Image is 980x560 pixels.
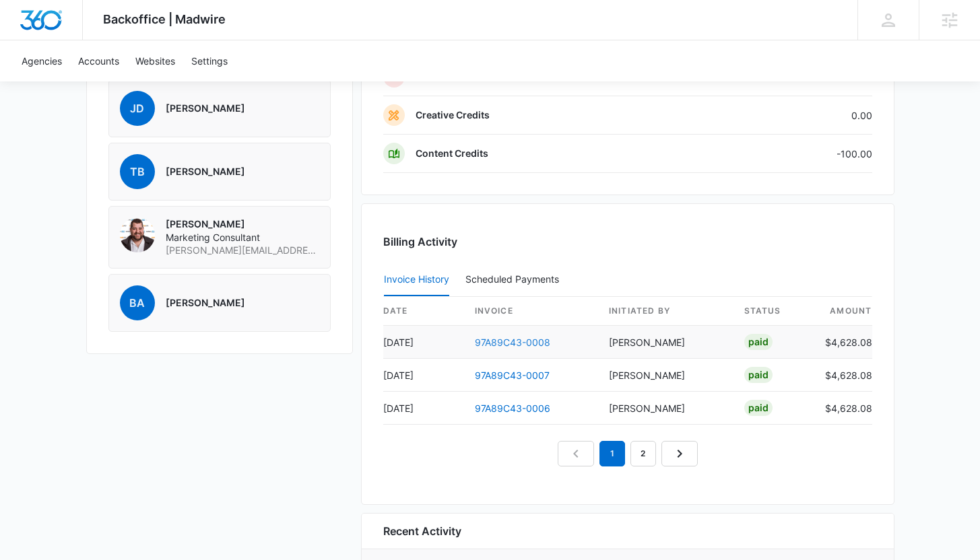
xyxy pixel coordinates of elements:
[814,392,872,425] td: $4,628.08
[127,40,183,81] a: Websites
[183,40,236,81] a: Settings
[598,392,733,425] td: [PERSON_NAME]
[103,12,226,26] span: Backoffice | Madwire
[475,370,550,381] a: 97A89C43-0007
[558,441,698,466] nav: Pagination
[383,392,464,425] td: [DATE]
[120,154,155,189] span: TB
[598,359,733,392] td: [PERSON_NAME]
[464,297,598,326] th: invoice
[416,108,490,122] p: Creative Credits
[465,275,564,284] div: Scheduled Payments
[814,326,872,359] td: $4,628.08
[599,441,625,466] em: 1
[166,244,319,257] span: [PERSON_NAME][EMAIL_ADDRESS][PERSON_NAME][DOMAIN_NAME]
[744,367,773,383] div: Paid
[384,264,449,296] button: Invoice History
[383,234,872,250] h3: Billing Activity
[598,297,733,326] th: Initiated By
[630,441,656,466] a: Page 2
[166,296,245,310] p: [PERSON_NAME]
[661,441,698,466] a: Next Page
[383,523,461,539] h6: Recent Activity
[729,135,872,173] td: -100.00
[475,337,550,348] a: 97A89C43-0008
[166,231,319,244] span: Marketing Consultant
[744,334,773,350] div: Paid
[475,403,550,414] a: 97A89C43-0006
[383,297,464,326] th: date
[120,285,155,320] span: BA
[416,147,488,160] p: Content Credits
[70,40,127,81] a: Accounts
[383,359,464,392] td: [DATE]
[166,217,319,231] p: [PERSON_NAME]
[729,96,872,135] td: 0.00
[598,326,733,359] td: [PERSON_NAME]
[744,400,773,416] div: Paid
[166,165,245,178] p: [PERSON_NAME]
[120,91,155,126] span: JD
[13,40,70,81] a: Agencies
[120,217,155,252] img: Dave Holzapfel
[166,102,245,115] p: [PERSON_NAME]
[733,297,814,326] th: status
[814,359,872,392] td: $4,628.08
[383,326,464,359] td: [DATE]
[814,297,872,326] th: amount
